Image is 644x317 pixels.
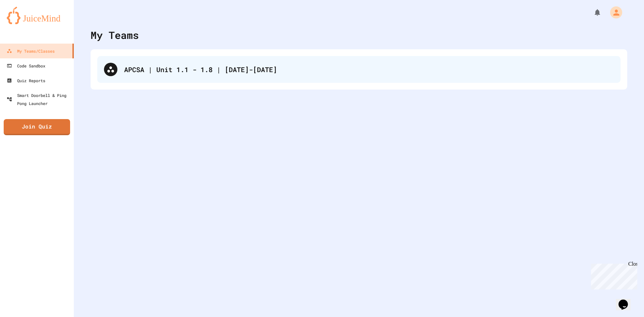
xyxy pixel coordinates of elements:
div: Smart Doorbell & Ping Pong Launcher [7,91,71,107]
a: Join Quiz [4,119,70,135]
div: My Notifications [581,7,603,18]
div: APCSA | Unit 1.1 - 1.8 | [DATE]-[DATE] [124,64,614,74]
iframe: chat widget [588,261,637,289]
div: Quiz Reports [7,76,45,85]
div: Chat with us now!Close [3,3,46,43]
div: APCSA | Unit 1.1 - 1.8 | [DATE]-[DATE] [97,56,621,83]
div: My Teams/Classes [7,47,55,55]
iframe: chat widget [616,290,637,310]
div: My Account [603,5,624,20]
img: logo-orange.svg [7,7,67,24]
div: My Teams [91,28,139,43]
div: Code Sandbox [7,62,45,70]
